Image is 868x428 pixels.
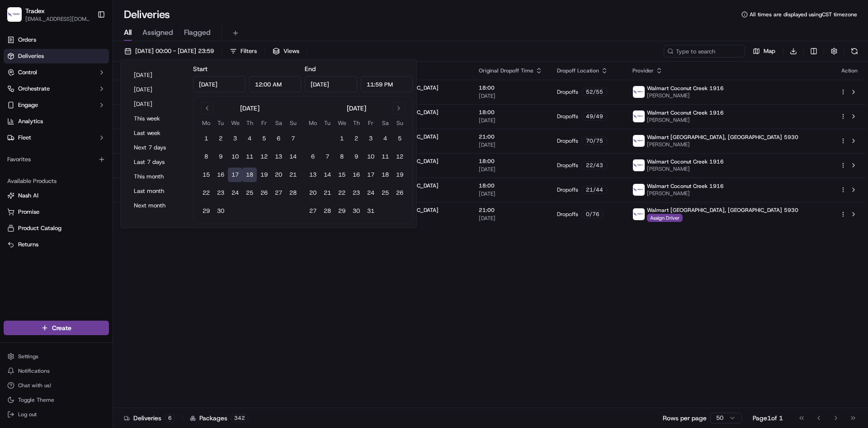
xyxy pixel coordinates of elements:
button: 9 [349,149,363,164]
button: [DATE] 00:00 - [DATE] 23:59 [120,45,218,58]
th: Tuesday [213,118,228,128]
th: Thursday [242,118,257,128]
img: 1679586894394 [633,184,645,196]
button: 20 [271,168,286,182]
span: Assign Driver [647,214,683,222]
span: Analytics [18,117,43,125]
button: 11 [378,149,392,164]
button: [DATE] [130,98,184,111]
div: Packages [190,414,248,423]
span: Map [764,47,775,55]
span: Provider [632,67,654,74]
span: Deliveries [18,52,44,60]
button: 18 [242,168,257,182]
button: 20 [306,186,320,200]
span: Log out [18,411,37,418]
p: Welcome 👋 [9,36,165,51]
button: 14 [286,149,300,164]
button: 28 [286,186,300,200]
button: 1 [199,131,213,146]
button: 27 [306,204,320,218]
th: Wednesday [228,118,242,128]
a: Orders [4,33,109,47]
button: 15 [199,168,213,182]
span: All [124,27,132,38]
div: 6 [165,414,175,422]
span: Toggle Theme [18,396,54,404]
button: 19 [392,168,407,182]
button: 16 [213,168,228,182]
span: 18:00 [479,84,542,91]
button: 14 [320,168,335,182]
div: Deliveries [124,414,175,423]
a: Deliveries [4,49,109,63]
button: 30 [349,204,363,218]
span: Notifications [18,367,50,375]
a: 💻API Documentation [73,128,149,144]
div: 21 / 44 [582,186,607,194]
div: 342 [231,414,248,422]
button: This month [130,170,184,183]
button: Control [4,65,109,80]
div: 📗 [9,132,16,139]
span: Walmart Coconut Creek 1916 [647,85,724,92]
button: Views [269,45,303,58]
div: 49 / 49 [582,112,607,120]
button: Go to next month [392,102,405,115]
span: Orchestrate [18,85,50,93]
button: 12 [392,149,407,164]
button: Fleet [4,130,109,145]
div: 💻 [76,132,84,139]
div: Favorites [4,152,109,167]
span: Knowledge Base [18,131,69,140]
img: 1679586894394 [633,111,645,122]
th: Sunday [286,118,300,128]
button: 10 [363,149,378,164]
button: 7 [286,131,300,146]
button: 25 [378,186,392,200]
a: Product Catalog [7,224,105,232]
button: Log out [4,408,109,421]
img: Tradex [7,7,22,22]
button: 13 [271,149,286,164]
span: Orders [18,36,36,44]
button: 2 [213,131,228,146]
span: Dropoffs [557,162,578,169]
img: 1679586894394 [633,135,645,147]
button: Last 7 days [130,156,184,168]
button: Start new chat [154,89,165,100]
button: 4 [242,131,257,146]
button: 5 [392,131,407,146]
button: Toggle Theme [4,394,109,406]
div: Action [840,67,859,74]
th: Wednesday [335,118,349,128]
button: 15 [335,168,349,182]
span: Dropoffs [557,186,578,193]
div: [DATE] [347,104,366,113]
span: [DATE] [479,215,542,222]
button: 29 [335,204,349,218]
label: End [305,65,316,73]
span: Walmart [GEOGRAPHIC_DATA], [GEOGRAPHIC_DATA] 5930 [647,207,798,214]
span: Dropoffs [557,211,578,218]
span: Original Dropoff Time [479,67,533,74]
div: Page 1 of 1 [753,414,783,423]
button: 3 [363,131,378,146]
a: Nash AI [7,192,105,200]
a: 📗Knowledge Base [5,128,73,144]
span: Nash AI [18,192,38,200]
button: 4 [378,131,392,146]
span: [PERSON_NAME] [647,190,724,197]
span: Control [18,68,37,77]
button: 6 [271,131,286,146]
button: 22 [199,186,213,200]
span: Walmart Coconut Creek 1916 [647,109,724,116]
input: Date [305,76,357,92]
button: Notifications [4,365,109,377]
p: Rows per page [663,414,707,423]
button: Settings [4,350,109,363]
button: 22 [335,186,349,200]
button: Nash AI [4,188,109,203]
span: Assigned [142,27,173,38]
span: Promise [18,208,39,216]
